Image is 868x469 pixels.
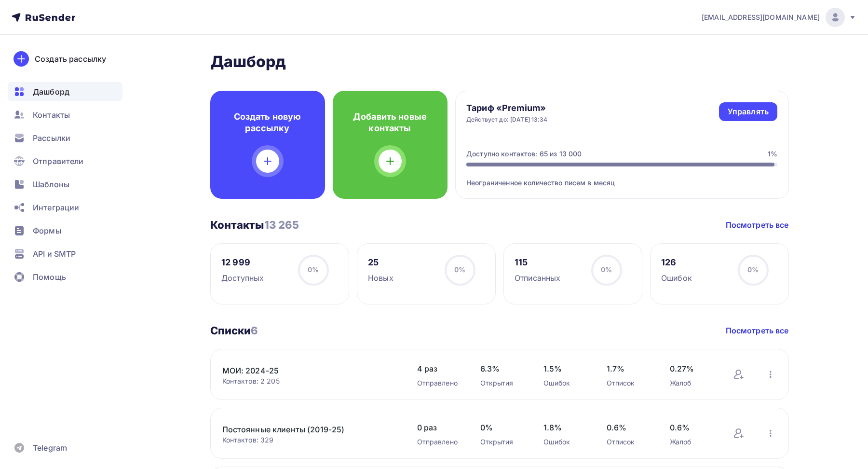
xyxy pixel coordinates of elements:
[515,257,560,268] div: 115
[661,272,692,284] div: Ошибок
[35,53,106,65] div: Создать рассылку
[661,257,692,268] div: 126
[417,363,461,374] span: 4 раз
[33,109,70,121] span: Контакты
[348,111,432,134] h4: Добавить новые контакты
[480,422,524,433] span: 0%
[222,424,386,435] a: Постоянные клиенты (2019-25)
[543,422,587,433] span: 1.8%
[210,52,789,71] h2: Дашборд
[33,86,69,97] span: Дашборд
[466,116,548,124] div: Действует до: [DATE] 13:34
[33,442,67,454] span: Telegram
[747,265,759,274] span: 0%
[368,257,393,268] div: 25
[251,324,258,337] span: 6
[466,166,777,188] div: Неограниченное количество писем в месяц
[768,149,777,159] div: 1%
[222,365,386,376] a: МОИ: 2024-25
[33,179,69,190] span: Шаблоны
[480,437,524,447] div: Открытия
[702,13,820,22] span: [EMAIL_ADDRESS][DOMAIN_NAME]
[33,155,84,167] span: Отправители
[417,437,461,447] div: Отправлено
[670,422,714,433] span: 0.6%
[670,437,714,447] div: Жалоб
[607,378,651,388] div: Отписок
[607,422,651,433] span: 0.6%
[417,378,461,388] div: Отправлено
[33,202,79,213] span: Интеграции
[417,422,461,433] span: 0 раз
[726,219,789,231] a: Посмотреть все
[480,378,524,388] div: Открытия
[466,149,582,159] div: Доступно контактов: 65 из 13 000
[368,272,393,284] div: Новых
[221,257,264,268] div: 12 999
[601,265,612,274] span: 0%
[726,325,789,336] a: Посмотреть все
[515,272,560,284] div: Отписанных
[264,219,299,231] span: 13 265
[8,105,122,124] a: Контакты
[8,82,122,101] a: Дашборд
[222,376,398,386] div: Контактов: 2 205
[8,221,122,240] a: Формы
[33,271,66,283] span: Помощь
[8,152,122,171] a: Отправители
[607,363,651,374] span: 1.7%
[607,437,651,447] div: Отписок
[702,8,856,27] a: [EMAIL_ADDRESS][DOMAIN_NAME]
[543,437,587,447] div: Ошибок
[8,175,122,194] a: Шаблоны
[670,378,714,388] div: Жалоб
[670,363,714,374] span: 0.27%
[222,435,398,445] div: Контактов: 329
[33,132,70,144] span: Рассылки
[719,102,777,121] a: Управлять
[454,265,465,274] span: 0%
[480,363,524,374] span: 6.3%
[308,265,319,274] span: 0%
[226,111,310,134] h4: Создать новую рассылку
[221,272,264,284] div: Доступных
[728,106,769,117] div: Управлять
[210,218,299,232] h3: Контакты
[466,102,548,114] h4: Тариф «Premium»
[33,248,76,260] span: API и SMTP
[33,225,61,236] span: Формы
[543,363,587,374] span: 1.5%
[543,378,587,388] div: Ошибок
[210,324,258,337] h3: Списки
[8,128,122,148] a: Рассылки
